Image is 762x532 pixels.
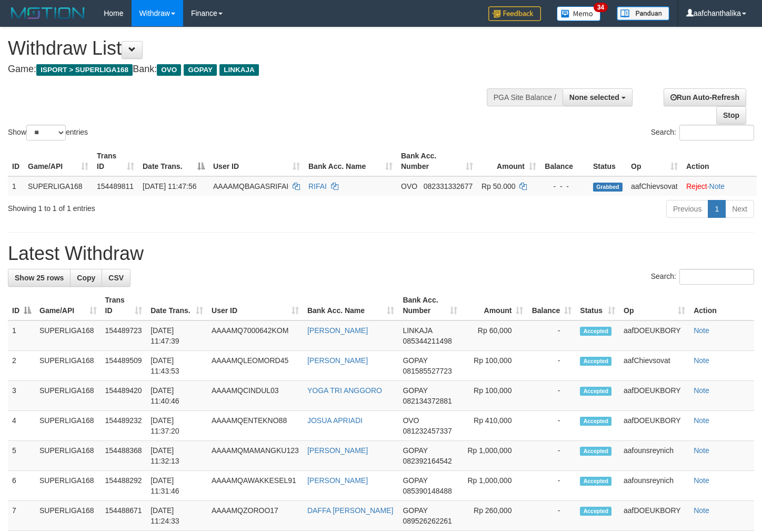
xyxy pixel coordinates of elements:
[580,417,611,426] span: Accepted
[77,274,95,282] span: Copy
[8,243,754,264] h1: Latest Withdraw
[462,501,528,531] td: Rp 260,000
[207,441,303,471] td: AAAAMQMAMANGKU123
[527,471,576,501] td: -
[666,200,708,218] a: Previous
[580,447,611,456] span: Accepted
[401,182,417,190] span: OVO
[593,183,623,192] span: Grabbed
[307,506,393,515] a: DAFFA [PERSON_NAME]
[619,441,689,471] td: aafounsreynich
[8,199,309,214] div: Showing 1 to 1 of 1 entries
[403,326,432,335] span: LINKAJA
[101,381,147,411] td: 154489420
[403,487,452,495] span: Copy 085390148488 to clipboard
[26,125,66,140] select: Showentries
[709,182,725,190] a: Note
[143,182,196,190] span: [DATE] 11:47:56
[527,441,576,471] td: -
[207,320,303,351] td: AAAAMQ7000642KOM
[403,506,427,515] span: GOPAY
[488,6,541,21] img: Feedback.jpg
[619,411,689,441] td: aafDOEUKBORY
[462,290,528,320] th: Amount: activate to sort column ascending
[540,146,589,176] th: Balance
[651,269,754,285] label: Search:
[487,88,563,106] div: PGA Site Balance /
[101,411,147,441] td: 154489232
[308,182,327,190] a: RIFAI
[694,416,709,425] a: Note
[8,441,35,471] td: 5
[462,471,528,501] td: Rp 1,000,000
[97,182,134,190] span: 154489811
[482,182,516,190] span: Rp 50.000
[101,471,147,501] td: 154488292
[462,351,528,381] td: Rp 100,000
[527,411,576,441] td: -
[694,506,709,515] a: Note
[682,146,757,176] th: Action
[627,146,682,176] th: Op: activate to sort column ascending
[146,441,207,471] td: [DATE] 11:32:13
[8,501,35,531] td: 7
[207,411,303,441] td: AAAAMQENTEKNO88
[594,3,608,12] span: 34
[8,471,35,501] td: 6
[8,5,88,21] img: MOTION_logo.png
[619,501,689,531] td: aafDOEUKBORY
[307,446,368,455] a: [PERSON_NAME]
[679,269,754,285] input: Search:
[619,290,689,320] th: Op: activate to sort column ascending
[8,125,88,140] label: Show entries
[36,64,133,76] span: ISPORT > SUPERLIGA168
[580,507,611,516] span: Accepted
[545,181,585,192] div: - - -
[679,125,754,140] input: Search:
[307,326,368,335] a: [PERSON_NAME]
[307,416,363,425] a: JOSUA APRIADI
[207,290,303,320] th: User ID: activate to sort column ascending
[101,501,147,531] td: 154488671
[398,290,461,320] th: Bank Acc. Number: activate to sort column ascending
[403,416,419,425] span: OVO
[35,501,101,531] td: SUPERLIGA168
[35,381,101,411] td: SUPERLIGA168
[694,356,709,365] a: Note
[207,501,303,531] td: AAAAMQZOROO17
[617,6,669,21] img: panduan.png
[403,386,427,395] span: GOPAY
[477,146,540,176] th: Amount: activate to sort column ascending
[619,381,689,411] td: aafDOEUKBORY
[557,6,601,21] img: Button%20Memo.svg
[209,146,304,176] th: User ID: activate to sort column ascending
[462,411,528,441] td: Rp 410,000
[35,441,101,471] td: SUPERLIGA168
[403,457,452,465] span: Copy 082392164542 to clipboard
[682,176,757,196] td: ·
[8,411,35,441] td: 4
[589,146,627,176] th: Status
[403,427,452,435] span: Copy 081232457337 to clipboard
[146,501,207,531] td: [DATE] 11:24:33
[307,476,368,485] a: [PERSON_NAME]
[619,351,689,381] td: aafChievsovat
[8,320,35,351] td: 1
[527,290,576,320] th: Balance: activate to sort column ascending
[8,146,24,176] th: ID
[403,356,427,365] span: GOPAY
[207,471,303,501] td: AAAAMQAWAKKESEL91
[213,182,288,190] span: AAAAMQBAGASRIFAI
[101,441,147,471] td: 154488368
[102,269,131,287] a: CSV
[580,387,611,396] span: Accepted
[580,327,611,336] span: Accepted
[527,320,576,351] td: -
[307,386,382,395] a: YOGA TRI ANGGORO
[527,501,576,531] td: -
[725,200,754,218] a: Next
[619,471,689,501] td: aafounsreynich
[403,337,452,345] span: Copy 085344211498 to clipboard
[101,320,147,351] td: 154489723
[627,176,682,196] td: aafChievsovat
